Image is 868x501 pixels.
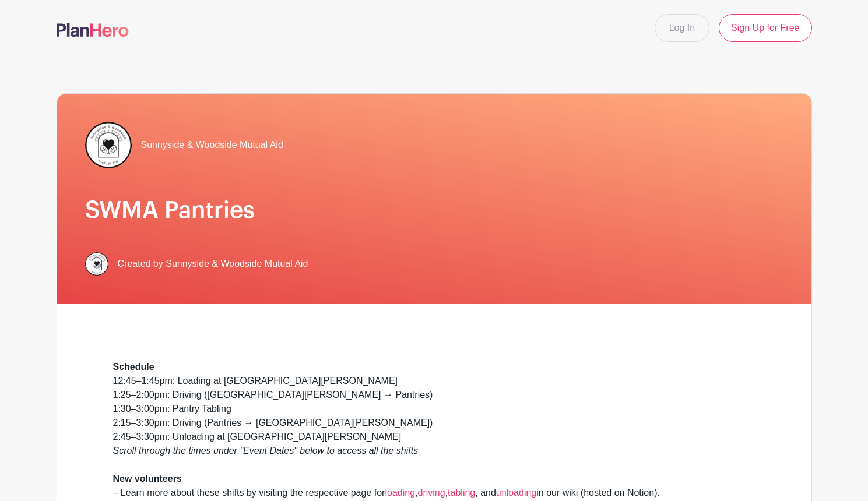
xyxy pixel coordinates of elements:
[655,14,709,42] a: Log In
[385,488,415,498] a: loading
[113,474,182,484] strong: New volunteers
[496,488,536,498] a: unloading
[85,196,783,224] h1: SWMA Pantries
[141,138,283,152] span: Sunnyside & Woodside Mutual Aid
[719,14,811,42] a: Sign Up for Free
[113,362,154,372] strong: Schedule
[113,446,419,456] em: Scroll through the times under "Event Dates" below to access all the shifts
[85,122,132,168] img: 256.png
[57,23,129,37] img: logo-507f7623f17ff9eddc593b1ce0a138ce2505c220e1c5a4e2b4648c50719b7d32.svg
[448,488,475,498] a: tabling
[118,257,308,271] span: Created by Sunnyside & Woodside Mutual Aid
[418,488,445,498] a: driving
[85,252,108,276] img: 256.png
